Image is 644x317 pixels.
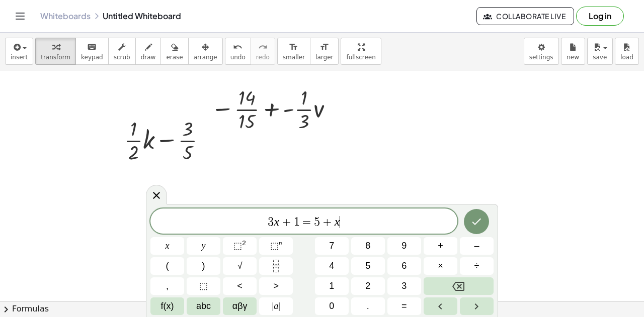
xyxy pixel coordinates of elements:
[279,239,282,247] sup: n
[202,259,205,273] span: )
[346,54,375,61] span: fullscreen
[329,259,334,273] span: 4
[272,299,280,313] span: a
[387,257,421,275] button: 6
[300,216,314,228] span: =
[87,41,97,53] i: keyboard
[365,239,370,253] span: 8
[268,216,274,228] span: 3
[135,38,162,65] button: draw
[387,277,421,295] button: 3
[150,277,184,295] button: ,
[315,297,349,315] button: 0
[256,54,270,61] span: redo
[232,299,248,313] span: αβγ
[225,38,251,65] button: undoundo
[474,259,479,273] span: ÷
[258,41,268,53] i: redo
[524,38,559,65] button: settings
[289,41,298,53] i: format_size
[620,54,633,61] span: load
[576,7,624,26] button: Log in
[202,239,206,253] span: y
[460,297,494,315] button: Right arrow
[242,239,246,247] sup: 2
[166,279,169,293] span: ,
[141,54,156,61] span: draw
[81,54,103,61] span: keypad
[187,257,220,275] button: )
[319,41,329,53] i: format_size
[561,38,585,65] button: new
[277,38,310,65] button: format_sizesmaller
[251,38,275,65] button: redoredo
[460,257,494,275] button: Divide
[335,215,340,228] var: x
[341,38,381,65] button: fullscreen
[273,279,279,293] span: >
[283,54,305,61] span: smaller
[278,301,280,311] span: |
[351,257,385,275] button: 5
[401,239,407,253] span: 9
[259,297,293,315] button: Absolute value
[401,279,407,293] span: 3
[329,279,334,293] span: 1
[166,239,170,253] span: x
[401,299,407,313] span: =
[150,297,184,315] button: Functions
[108,38,136,65] button: scrub
[12,8,28,24] button: Toggle navigation
[351,277,385,295] button: 2
[424,237,457,255] button: Plus
[194,54,217,61] span: arrange
[114,54,130,61] span: scrub
[315,54,333,61] span: larger
[166,54,183,61] span: erase
[188,38,223,65] button: arrange
[320,216,335,228] span: +
[401,259,407,273] span: 6
[485,12,566,21] span: Collaborate Live
[340,216,340,228] span: ​
[75,38,109,65] button: keyboardkeypad
[329,299,334,313] span: 0
[237,259,243,273] span: √
[367,299,369,313] span: .
[259,237,293,255] button: Superscript
[593,54,607,61] span: save
[438,259,443,273] span: ×
[40,11,91,21] a: Whiteboards
[351,237,385,255] button: 8
[35,38,76,65] button: transform
[223,277,257,295] button: Less than
[150,237,184,255] button: x
[424,257,457,275] button: Times
[223,297,257,315] button: Greek alphabet
[329,239,334,253] span: 7
[150,257,184,275] button: (
[460,237,494,255] button: Minus
[5,38,33,65] button: insert
[365,279,370,293] span: 2
[424,297,457,315] button: Left arrow
[315,277,349,295] button: 1
[474,239,479,253] span: –
[365,259,370,273] span: 5
[259,257,293,275] button: Fraction
[351,297,385,315] button: .
[587,38,613,65] button: save
[387,237,421,255] button: 9
[196,299,211,313] span: abc
[476,7,574,25] button: Collaborate Live
[230,54,246,61] span: undo
[529,54,553,61] span: settings
[187,297,220,315] button: Alphabet
[279,216,294,228] span: +
[315,257,349,275] button: 4
[187,277,220,295] button: Placeholder
[464,209,489,234] button: Done
[259,277,293,295] button: Greater than
[233,41,243,53] i: undo
[41,54,70,61] span: transform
